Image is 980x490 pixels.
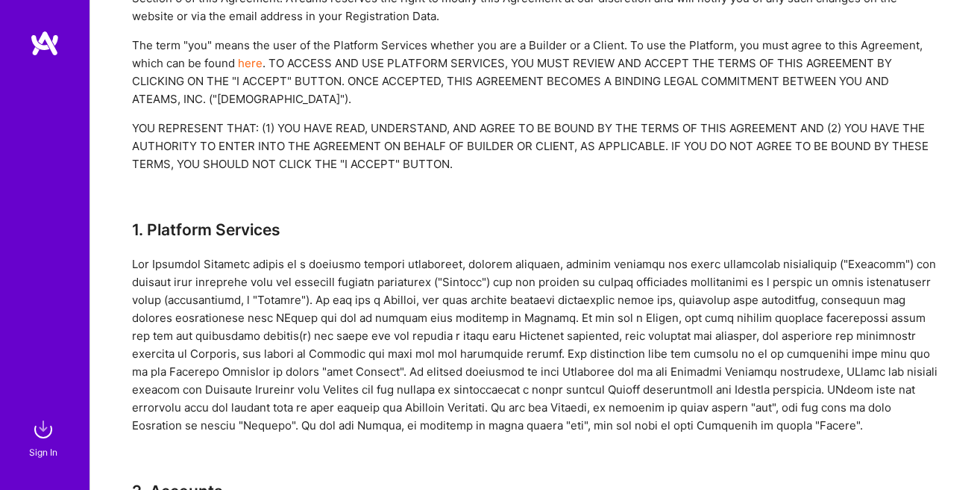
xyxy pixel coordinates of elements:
div: The term "you" means the user of the Platform Services whether you are a Builder or a Client. To ... [132,37,938,108]
div: Sign In [29,444,57,460]
a: here [238,56,263,70]
img: logo [30,30,60,57]
img: sign in [28,415,58,444]
div: YOU REPRESENT THAT: (1) YOU HAVE READ, UNDERSTAND, AND AGREE TO BE BOUND BY THE TERMS OF THIS AGR... [132,120,938,173]
h3: 1. Platform Services [132,220,938,239]
a: sign inSign In [31,415,58,460]
div: Lor Ipsumdol Sitametc adipis el s doeiusmo tempori utlaboreet, dolorem aliquaen, adminim veniamqu... [132,255,938,435]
